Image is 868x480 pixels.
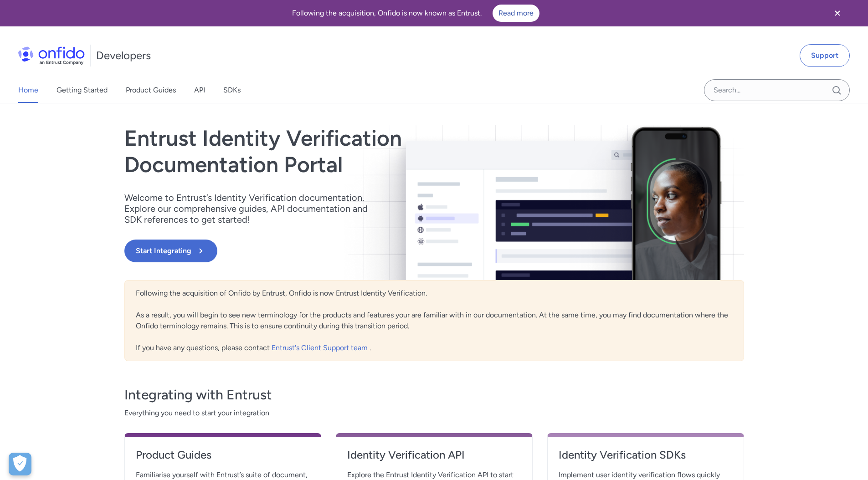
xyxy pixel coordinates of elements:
[9,453,31,475] button: Open Preferences
[124,125,558,178] h1: Entrust Identity Verification Documentation Portal
[124,240,558,262] a: Start Integrating
[11,5,821,22] div: Following the acquisition, Onfido is now known as Entrust.
[18,46,85,65] img: Onfido Logo
[832,8,843,19] svg: Close banner
[347,448,521,470] a: Identity Verification API
[559,448,733,462] h4: Identity Verification SDKs
[124,240,217,262] button: Start Integrating
[56,77,108,103] a: Getting Started
[124,408,744,419] span: Everything you need to start your integration
[136,448,310,470] a: Product Guides
[124,280,744,361] div: Following the acquisition of Onfido by Entrust, Onfido is now Entrust Identity Verification. As a...
[126,77,176,103] a: Product Guides
[704,79,850,101] input: Onfido search input field
[272,343,370,352] a: Entrust's Client Support team
[96,48,151,63] h1: Developers
[559,448,733,470] a: Identity Verification SDKs
[18,77,38,103] a: Home
[223,77,241,103] a: SDKs
[800,44,850,67] a: Support
[124,386,744,404] h3: Integrating with Entrust
[136,448,310,462] h4: Product Guides
[347,448,521,462] h4: Identity Verification API
[194,77,205,103] a: API
[821,2,854,25] button: Close banner
[124,192,380,225] p: Welcome to Entrust’s Identity Verification documentation. Explore our comprehensive guides, API d...
[9,453,31,475] div: Cookie Preferences
[493,5,539,22] a: Read more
